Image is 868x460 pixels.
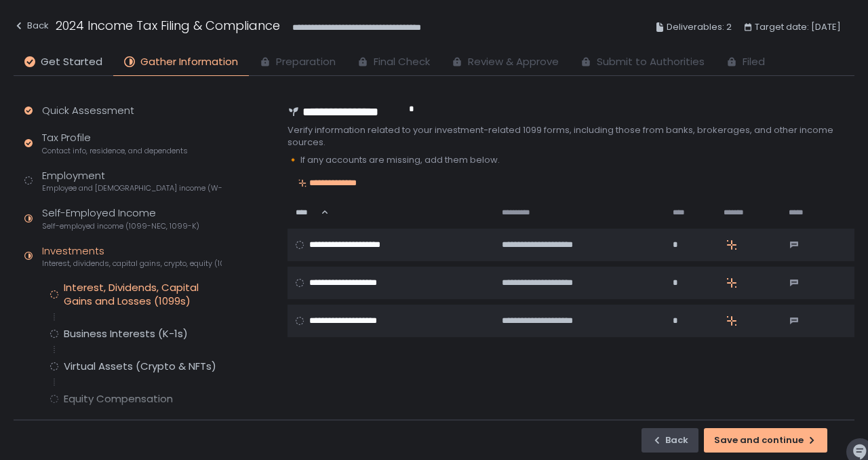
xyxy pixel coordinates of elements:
[64,327,188,341] div: Business Interests (K-1s)
[468,54,559,70] span: Review & Approve
[42,244,222,269] div: Investments
[642,428,698,453] button: Back
[755,19,841,35] span: Target date: [DATE]
[42,221,199,231] span: Self-employed income (1099-NEC, 1099-K)
[140,54,238,70] span: Gather Information
[64,392,173,406] div: Equity Compensation
[14,16,49,39] button: Back
[704,428,827,453] button: Save and continue
[64,360,216,373] div: Virtual Assets (Crypto & NFTs)
[14,18,49,34] div: Back
[41,54,102,70] span: Get Started
[288,124,854,149] div: Verify information related to your investment-related 1099 forms, including those from banks, bro...
[42,206,199,231] div: Self-Employed Income
[64,281,222,308] div: Interest, Dividends, Capital Gains and Losses (1099s)
[597,54,705,70] span: Submit to Authorities
[42,103,134,119] div: Quick Assessment
[288,154,854,166] div: 🔸 If any accounts are missing, add them below.
[42,183,222,193] span: Employee and [DEMOGRAPHIC_DATA] income (W-2s)
[42,130,188,156] div: Tax Profile
[42,258,222,269] span: Interest, dividends, capital gains, crypto, equity (1099s, K-1s)
[374,54,430,70] span: Final Check
[42,146,188,156] span: Contact info, residence, and dependents
[667,19,732,35] span: Deliverables: 2
[276,54,336,70] span: Preparation
[714,434,817,446] div: Save and continue
[743,54,765,70] span: Filed
[42,168,222,194] div: Employment
[652,434,688,446] div: Back
[56,16,280,35] h1: 2024 Income Tax Filing & Compliance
